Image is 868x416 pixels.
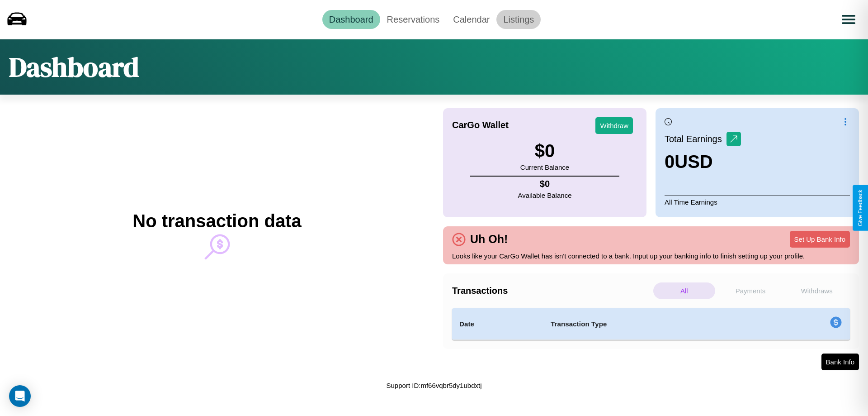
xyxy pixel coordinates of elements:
h3: $ 0 [520,141,569,161]
button: Bank Info [821,354,859,370]
h4: Date [459,319,536,330]
h1: Dashboard [9,48,139,86]
p: Withdraws [786,282,848,299]
h4: CarGo Wallet [452,120,509,130]
h4: Transactions [452,286,651,296]
p: Payments [720,282,782,299]
p: Current Balance [520,161,569,173]
button: Set Up Bank Info [790,231,850,248]
a: Calendar [446,10,496,29]
p: All Time Earnings [665,196,850,208]
a: Dashboard [322,10,380,29]
p: Support ID: mf66vqbr5dy1ubdxtj [387,379,482,392]
p: Looks like your CarGo Wallet has isn't connected to a bank. Input up your banking info to finish ... [452,250,850,262]
div: Open Intercom Messenger [9,385,31,407]
h4: $ 0 [518,179,572,189]
table: simple table [452,308,850,340]
button: Withdraw [595,117,633,134]
h4: Transaction Type [551,319,756,330]
button: Open menu [836,7,861,32]
a: Reservations [380,10,447,29]
h4: Uh Oh! [466,233,512,246]
a: Listings [496,10,541,29]
p: Total Earnings [665,131,726,147]
div: Give Feedback [857,190,863,226]
h2: No transaction data [132,211,301,231]
h3: 0 USD [665,152,741,172]
p: All [653,282,715,299]
p: Available Balance [518,189,572,201]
